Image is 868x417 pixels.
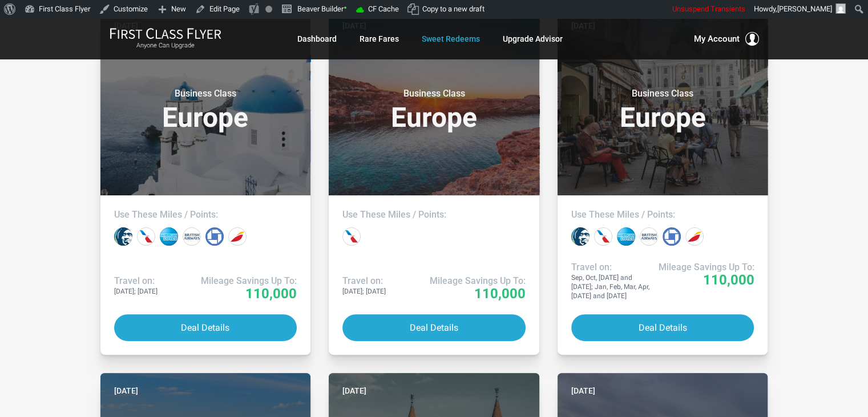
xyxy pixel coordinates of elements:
h4: Use These Miles / Points: [571,209,754,220]
a: Upgrade Advisor [503,29,563,49]
div: Alaska miles [114,227,132,246]
time: [DATE] [114,384,138,397]
time: [DATE] [571,384,595,397]
a: First Class FlyerAnyone Can Upgrade [110,27,221,50]
span: [PERSON_NAME] [777,5,832,13]
span: • [344,2,347,14]
div: Iberia miles [228,227,247,246]
a: [DATE]Business ClassEuropeUse These Miles / Points:Travel on:Sep, Oct, [DATE] and [DATE]; Jan, Fe... [558,8,768,355]
small: Business Class [362,88,505,99]
div: American miles [342,227,361,246]
span: Unsuspend Transients [672,5,745,13]
div: Chase points [205,227,224,246]
button: Deal Details [571,314,754,341]
div: Amex points [160,227,178,246]
h4: Use These Miles / Points: [342,209,526,220]
div: Chase points [663,227,681,246]
button: My Account [694,32,759,46]
div: American miles [137,227,155,246]
div: British Airways miles [640,227,658,246]
div: British Airways miles [183,227,201,246]
h4: Use These Miles / Points: [114,209,297,220]
h3: Europe [342,88,526,131]
small: Anyone Can Upgrade [110,42,221,50]
a: Sweet Redeems [422,29,480,49]
small: Business Class [134,88,277,99]
a: [DATE]Business ClassEuropeUse These Miles / Points:Travel on:[DATE]; [DATE]Mileage Savings Up To:... [100,8,311,355]
h3: Europe [114,88,297,131]
div: Alaska miles [571,227,590,246]
div: American miles [594,227,612,246]
a: Dashboard [297,29,337,49]
h3: Europe [571,88,754,131]
small: Business Class [591,88,734,99]
a: Rare Fares [360,29,399,49]
div: Iberia miles [685,227,704,246]
button: Deal Details [342,314,526,341]
a: [DATE]Business ClassEuropeUse These Miles / Points:Travel on:[DATE]; [DATE]Mileage Savings Up To:... [329,8,539,355]
time: [DATE] [342,384,366,397]
button: Deal Details [114,314,297,341]
img: First Class Flyer [110,27,221,39]
div: Amex points [617,227,635,246]
span: My Account [694,32,740,46]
